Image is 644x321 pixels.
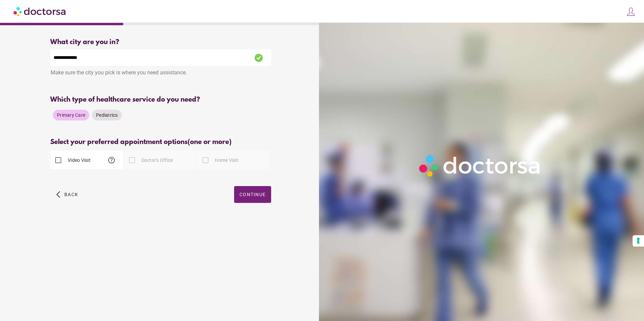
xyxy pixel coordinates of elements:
[626,7,636,16] img: icons8-customer-100.png
[188,138,231,146] span: (one or more)
[13,4,67,19] img: Doctorsa.com
[107,156,116,164] span: help
[57,112,85,118] span: Primary Care
[96,112,118,118] span: Pediatrics
[50,96,271,104] div: Which type of healthcare service do you need?
[66,157,91,164] label: Video Visit
[50,38,271,46] div: What city are you in?
[416,151,544,180] img: Logo-Doctorsa-trans-White-partial-flat.png
[239,192,266,197] span: Continue
[54,186,81,203] button: arrow_back_ios Back
[214,157,238,164] label: Home Visit
[50,138,271,146] div: Select your preferred appointment options
[64,192,78,197] span: Back
[140,157,173,164] label: Doctor's Office
[234,186,271,203] button: Continue
[50,66,271,81] div: Make sure the city you pick is where you need assistance.
[633,235,644,247] button: Your consent preferences for tracking technologies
